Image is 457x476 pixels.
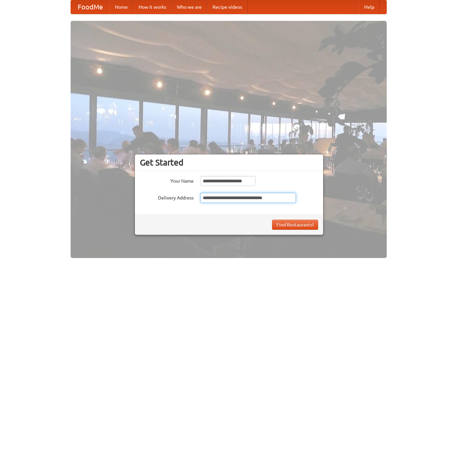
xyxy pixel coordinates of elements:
a: Help [359,0,380,14]
a: Recipe videos [207,0,247,14]
label: Delivery Address [140,193,194,201]
a: FoodMe [71,0,110,14]
a: Who we are [172,0,207,14]
button: Find Restaurants! [272,220,318,230]
h3: Get Started [140,157,318,168]
label: Your Name [140,176,194,184]
a: How it works [133,0,172,14]
a: Home [110,0,133,14]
